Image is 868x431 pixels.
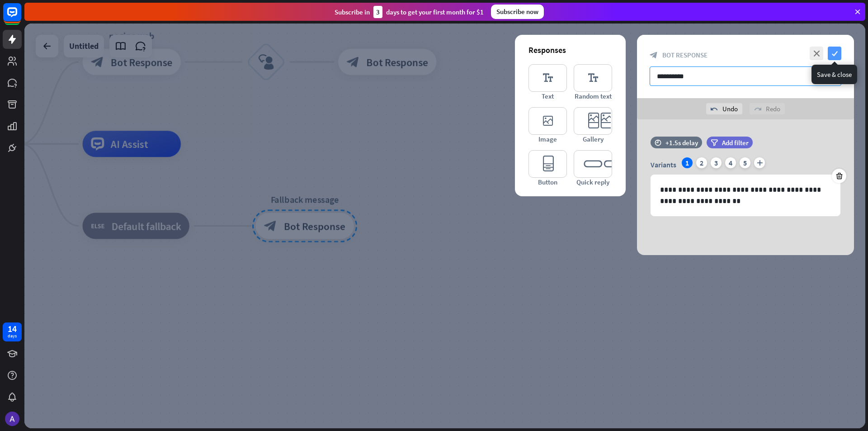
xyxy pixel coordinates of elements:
div: 2 [696,157,707,168]
div: Redo [750,103,785,114]
button: Open LiveChat chat widget [7,4,34,31]
i: time [655,139,661,146]
div: Subscribe in days to get your first month for $1 [335,6,484,18]
span: Add filter [722,138,749,147]
div: +1.5s delay [665,138,698,147]
div: 4 [725,157,736,168]
div: 1 [682,157,693,168]
div: 3 [373,6,382,18]
div: Subscribe now [491,5,544,19]
i: filter [711,139,718,146]
i: redo [754,105,761,113]
div: days [8,333,17,339]
i: block_bot_response [650,51,658,59]
div: 14 [8,325,17,333]
i: undo [711,105,718,113]
div: Undo [706,103,742,114]
i: check [828,47,841,60]
div: 5 [740,157,750,168]
span: Bot Response [662,51,708,59]
div: 3 [711,157,722,168]
i: plus [754,157,765,168]
span: Variants [651,160,676,169]
a: 14 days [3,322,22,341]
i: close [810,47,823,60]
